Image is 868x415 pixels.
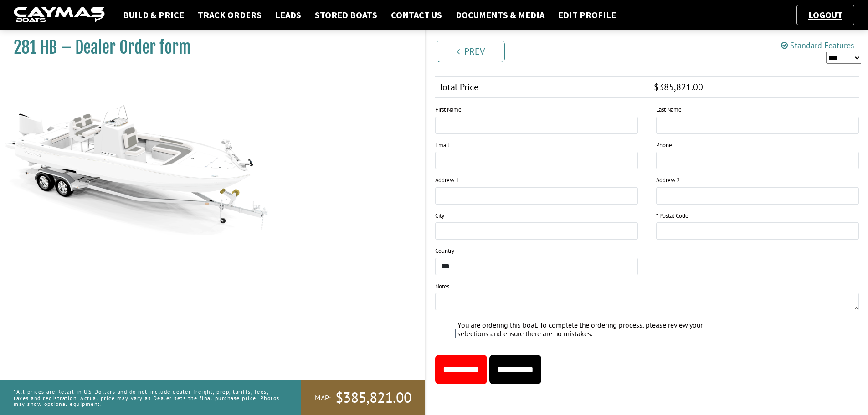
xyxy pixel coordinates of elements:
[554,9,621,21] a: Edit Profile
[193,9,266,21] a: Track Orders
[437,41,505,62] a: Prev
[435,141,449,150] label: Email
[14,37,402,58] h1: 281 HB – Dealer Order form
[435,105,462,114] label: First Name
[315,393,331,403] span: MAP:
[386,9,447,21] a: Contact Us
[435,77,651,98] td: Total Price
[14,7,105,24] img: caymas-dealer-connect-2ed40d3bc7270c1d8d7ffb4b79bf05adc795679939227970def78ec6f6c03838.gif
[271,9,306,21] a: Leads
[310,9,382,21] a: Stored Boats
[451,9,549,21] a: Documents & Media
[457,321,705,340] label: You are ordering this boat. To complete the ordering process, please review your selections and e...
[435,211,444,220] label: City
[656,105,682,114] label: Last Name
[435,246,454,256] label: Country
[301,380,425,415] a: MAP:$385,821.00
[654,81,703,93] span: $385,821.00
[435,282,449,291] label: Notes
[781,40,854,51] a: Standard Features
[656,211,688,220] label: * Postal Code
[656,141,672,150] label: Phone
[14,384,281,411] p: *All prices are Retail in US Dollars and do not include dealer freight, prep, tariffs, fees, taxe...
[804,9,847,20] a: Logout
[656,176,680,185] label: Address 2
[118,9,189,21] a: Build & Price
[435,176,459,185] label: Address 1
[335,388,411,407] span: $385,821.00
